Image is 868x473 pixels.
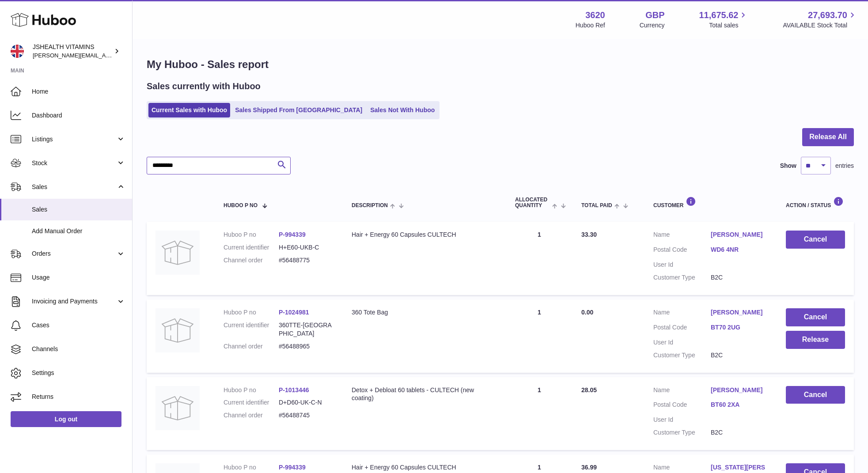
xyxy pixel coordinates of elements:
[352,463,497,472] div: Hair + Energy 60 Capsules CULTECH
[653,351,711,359] dt: Customer Type
[32,159,116,167] span: Stock
[279,256,334,265] dd: #56488775
[279,386,309,394] a: P-1013446
[32,183,116,191] span: Sales
[653,197,768,208] div: Customer
[581,231,597,238] span: 33.30
[224,308,279,317] dt: Huboo P no
[32,87,125,96] span: Home
[581,309,593,316] span: 0.00
[711,273,768,282] dd: B2C
[11,411,121,427] a: Log out
[224,321,279,338] dt: Current identifier
[32,111,125,120] span: Dashboard
[786,331,845,349] button: Release
[711,401,768,409] a: BT60 2XA
[786,231,845,249] button: Cancel
[224,243,279,252] dt: Current identifier
[585,9,605,21] strong: 3620
[653,323,711,334] dt: Postal Code
[783,21,857,30] span: AVAILABLE Stock Total
[640,21,665,30] div: Currency
[711,428,768,437] dd: B2C
[581,464,597,471] span: 36.99
[224,256,279,265] dt: Channel order
[653,338,711,347] dt: User Id
[576,21,605,30] div: Huboo Ref
[780,162,796,170] label: Show
[279,464,306,471] a: P-994339
[786,197,845,208] div: Action / Status
[653,428,711,437] dt: Customer Type
[352,231,497,239] div: Hair + Energy 60 Capsules CULTECH
[653,308,711,319] dt: Name
[32,205,125,214] span: Sales
[581,203,612,208] span: Total paid
[224,386,279,394] dt: Huboo P no
[808,9,847,21] span: 27,693.70
[155,386,200,430] img: no-photo.jpg
[711,386,768,394] a: [PERSON_NAME]
[155,231,200,275] img: no-photo.jpg
[32,369,125,377] span: Settings
[224,231,279,239] dt: Huboo P no
[653,273,711,282] dt: Customer Type
[711,231,768,239] a: [PERSON_NAME]
[279,309,309,316] a: P-1024981
[224,411,279,420] dt: Channel order
[33,52,177,59] span: [PERSON_NAME][EMAIL_ADDRESS][DOMAIN_NAME]
[352,308,497,317] div: 360 Tote Bag
[653,401,711,411] dt: Postal Code
[279,342,334,351] dd: #56488965
[32,273,125,282] span: Usage
[506,299,572,373] td: 1
[279,398,334,407] dd: D+D60-UK-C-N
[279,243,334,252] dd: H+E60-UKB-C
[506,222,572,295] td: 1
[699,9,738,21] span: 11,675.62
[224,342,279,351] dt: Channel order
[711,351,768,359] dd: B2C
[32,393,125,401] span: Returns
[147,57,854,72] h1: My Huboo - Sales report
[279,321,334,338] dd: 360TTE-[GEOGRAPHIC_DATA]
[32,250,116,258] span: Orders
[32,135,116,144] span: Listings
[148,103,230,117] a: Current Sales with Huboo
[711,246,768,254] a: WD6 4NR
[11,45,24,58] img: francesca@jshealthvitamins.com
[699,9,748,30] a: 11,675.62 Total sales
[33,43,112,60] div: JSHEALTH VITAMINS
[506,377,572,450] td: 1
[653,231,711,241] dt: Name
[653,246,711,256] dt: Postal Code
[786,386,845,404] button: Cancel
[835,162,854,170] span: entries
[32,297,116,306] span: Invoicing and Payments
[653,416,711,424] dt: User Id
[32,345,125,353] span: Channels
[786,308,845,326] button: Cancel
[367,103,438,117] a: Sales Not With Huboo
[352,386,497,403] div: Detox + Debloat 60 tablets - CULTECH (new coating)
[32,227,125,235] span: Add Manual Order
[581,386,597,394] span: 28.05
[709,21,748,30] span: Total sales
[224,398,279,407] dt: Current identifier
[783,9,857,30] a: 27,693.70 AVAILABLE Stock Total
[279,231,306,238] a: P-994339
[224,203,258,208] span: Huboo P no
[645,9,664,21] strong: GBP
[232,103,365,117] a: Sales Shipped From [GEOGRAPHIC_DATA]
[32,321,125,329] span: Cases
[653,261,711,269] dt: User Id
[711,323,768,332] a: BT70 2UG
[224,463,279,472] dt: Huboo P no
[653,386,711,397] dt: Name
[147,80,261,92] h2: Sales currently with Huboo
[802,128,854,146] button: Release All
[352,203,388,208] span: Description
[155,308,200,352] img: no-photo.jpg
[515,197,550,208] span: ALLOCATED Quantity
[279,411,334,420] dd: #56488745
